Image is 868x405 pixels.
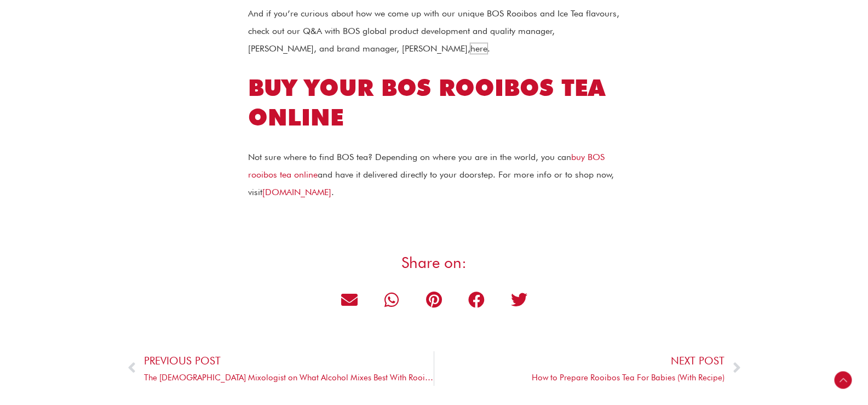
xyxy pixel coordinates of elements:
span: How to Prepare Rooibos Tea For Babies (With Recipe) [532,370,725,386]
a: here [470,43,487,54]
p: Not sure where to find BOS tea? Depending on where you are in the world, you can and have it deli... [248,149,620,201]
div: Share on twitter [501,281,538,318]
span: The [DEMOGRAPHIC_DATA] Mixologist on What Alcohol Mixes Best With Rooibos Tea [144,370,434,386]
h3: Share on: [128,255,741,270]
div: Post Navigation [128,346,741,391]
span: Previous Post [144,351,434,370]
a: [DOMAIN_NAME] [262,187,331,197]
h2: Buy Your BOS Rooibos Tea Online [248,73,620,133]
a: Previous PostThe [DEMOGRAPHIC_DATA] Mixologist on What Alcohol Mixes Best With Rooibos Tea [128,351,434,386]
div: Share on facebook [458,281,495,318]
a: Next PostHow to Prepare Rooibos Tea For Babies (With Recipe) [434,351,741,386]
span: Next Post [532,351,725,370]
div: Share on pinterest [416,281,453,318]
p: And if you’re curious about how we come up with our unique BOS Rooibos and Ice Tea flavours, chec... [248,5,620,58]
div: Share on email [331,281,368,318]
div: Share on whatsapp [373,281,410,318]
